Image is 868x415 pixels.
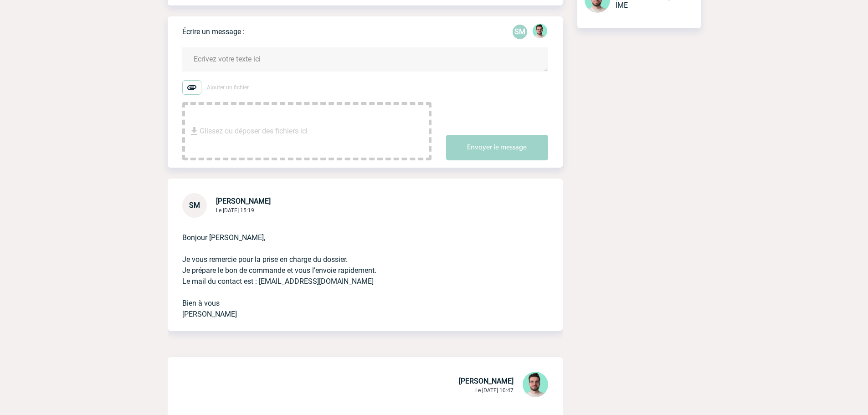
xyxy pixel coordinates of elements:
span: Glissez ou déposer des fichiers ici [200,108,308,154]
img: 121547-2.png [523,372,548,397]
span: SM [189,201,200,210]
span: Le [DATE] 10:47 [475,387,514,394]
span: [PERSON_NAME] [216,197,271,205]
div: Sarah MONTAGUI [513,25,527,39]
div: Benjamin ROLAND [533,24,547,40]
p: SM [513,25,527,39]
span: Ajouter un fichier [207,84,249,91]
span: [PERSON_NAME] [459,377,514,385]
img: 121547-2.png [533,24,547,38]
button: Envoyer le message [446,135,548,160]
p: Bonjour [PERSON_NAME], Je vous remercie pour la prise en charge du dossier. Je prépare le bon de ... [182,218,523,320]
p: Écrire un message : [182,27,245,36]
span: Le [DATE] 15:19 [216,207,254,214]
img: file_download.svg [189,126,200,137]
span: IME [616,1,628,10]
